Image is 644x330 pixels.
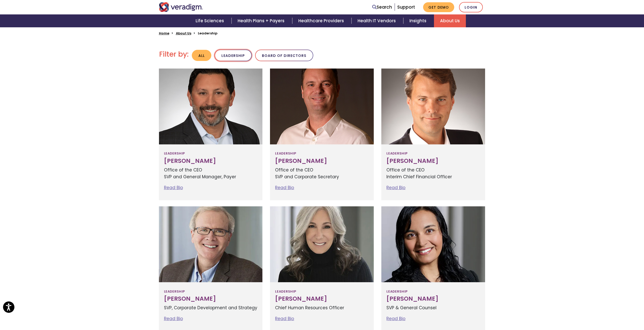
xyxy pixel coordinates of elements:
a: Get Demo [423,2,454,12]
button: Leadership [215,50,252,61]
p: SVP & General Counsel [386,304,480,311]
a: Healthcare Providers [292,14,351,27]
span: Leadership [275,287,296,295]
a: Login [459,2,483,12]
a: Health IT Vendors [351,14,403,27]
span: Leadership [164,287,185,295]
iframe: Drift Chat Widget [547,294,638,324]
span: Leadership [386,149,407,158]
p: Office of the CEO SVP and Corporate Secretary [275,167,369,180]
a: Support [397,4,415,10]
a: Read Bio [386,316,405,322]
a: Read Bio [275,316,294,322]
a: Read Bio [164,316,183,322]
p: Chief Human Resources Officer [275,304,369,311]
button: Board of Directors [255,50,313,61]
a: Home [159,31,169,36]
span: Leadership [275,149,296,158]
button: All [192,50,211,61]
a: Health Plans + Payers [232,14,292,27]
a: Life Sciences [190,14,232,27]
img: Veradigm logo [159,2,203,12]
a: Search [372,4,392,11]
p: SVP, Corporate Development and Strategy [164,304,258,311]
span: Leadership [164,149,185,158]
span: Leadership [386,287,407,295]
a: About Us [434,14,466,27]
a: About Us [176,31,191,36]
a: Insights [403,14,434,27]
h3: [PERSON_NAME] [275,158,369,165]
p: Office of the CEO SVP and General Manager, Payer [164,167,258,180]
h3: [PERSON_NAME] [275,295,369,302]
h3: [PERSON_NAME] [386,295,480,302]
h3: [PERSON_NAME] [386,158,480,165]
h3: [PERSON_NAME] [164,295,258,302]
a: Read Bio [386,185,405,191]
h3: [PERSON_NAME] [164,158,258,165]
h2: Filter by: [159,50,189,59]
a: Read Bio [164,185,183,191]
a: Read Bio [275,185,294,191]
p: Office of the CEO Interim Chief Financial Officer [386,167,480,180]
